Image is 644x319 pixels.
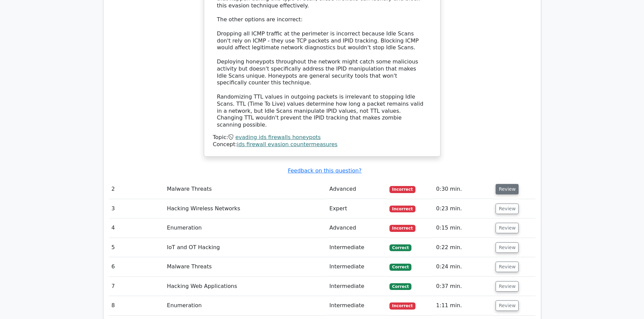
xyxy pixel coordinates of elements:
td: IoT and OT Hacking [164,238,327,257]
td: 2 [109,180,164,199]
button: Review [496,262,519,272]
a: Feedback on this question? [288,167,361,174]
td: 4 [109,218,164,238]
td: 8 [109,296,164,315]
span: Incorrect [389,225,415,232]
td: Enumeration [164,218,327,238]
span: Incorrect [389,186,415,193]
td: Malware Threats [164,180,327,199]
td: 6 [109,257,164,276]
td: Expert [327,199,387,218]
span: Correct [389,244,411,251]
td: 7 [109,277,164,296]
td: 0:24 min. [433,257,493,276]
td: Intermediate [327,277,387,296]
td: 5 [109,238,164,257]
td: 3 [109,199,164,218]
td: 0:37 min. [433,277,493,296]
a: evading ids firewalls honeypots [235,134,320,140]
button: Review [496,242,519,253]
td: Hacking Wireless Networks [164,199,327,218]
td: Intermediate [327,238,387,257]
td: 1:11 min. [433,296,493,315]
td: Malware Threats [164,257,327,276]
span: Incorrect [389,302,415,309]
a: ids firewall evasion countermeasures [237,141,337,148]
button: Review [496,300,519,311]
td: 0:15 min. [433,218,493,238]
button: Review [496,204,519,214]
td: 0:22 min. [433,238,493,257]
td: 0:23 min. [433,199,493,218]
td: Intermediate [327,296,387,315]
td: Intermediate [327,257,387,276]
td: Advanced [327,180,387,199]
td: Advanced [327,218,387,238]
span: Correct [389,283,411,290]
span: Incorrect [389,206,415,212]
div: Concept: [213,141,431,148]
td: Enumeration [164,296,327,315]
td: Hacking Web Applications [164,277,327,296]
button: Review [496,281,519,292]
td: 0:30 min. [433,180,493,199]
span: Correct [389,264,411,270]
button: Review [496,184,519,194]
button: Review [496,223,519,233]
div: Topic: [213,134,431,141]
